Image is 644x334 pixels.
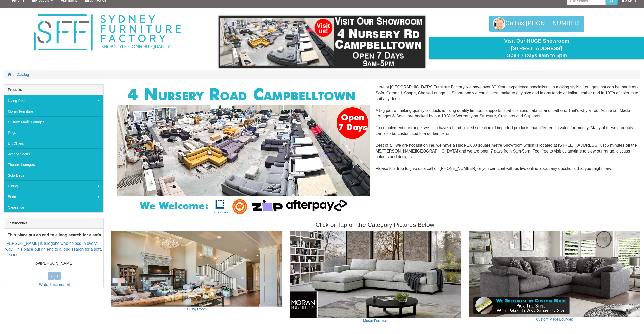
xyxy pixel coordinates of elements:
[4,202,103,212] a: Clearance
[219,16,426,68] img: showroom.gif
[8,233,101,237] b: This place put an end to a long search for a sofa
[4,148,103,159] a: Accent Chairs
[117,84,370,217] img: Corner Modular Lounges
[469,231,640,317] img: Custom Made Lounges
[4,170,103,180] a: Sofa Beds
[4,218,103,229] div: Testimonials
[39,282,70,287] a: Write Testimonial
[4,127,103,138] a: Rugs
[17,73,29,77] a: Catalog
[4,116,103,127] a: Custom Made Lounges
[4,138,103,148] a: Lift Chairs
[536,317,573,321] a: Custom Made Lounges
[4,159,103,170] a: Theatre Lounges
[4,85,103,95] div: Products
[4,191,103,202] a: Bedroom
[290,231,461,318] img: Moran Furniture
[5,261,103,266] p: [PERSON_NAME]
[433,37,640,59] div: Visit Our HUGE Showroom [STREET_ADDRESS] Open 7 Days 9am to 5pm
[4,95,103,106] a: Living Room
[363,318,388,323] a: Moran Furniture
[187,307,207,311] a: Living Room
[111,231,283,307] img: Living Room
[111,84,640,177] div: Here at [GEOGRAPHIC_DATA] Furniture Factory, we have over 30 Years experience specialising in mak...
[111,222,640,228] h3: Click or Tap on the Category Pictures Below:
[4,106,103,116] a: Moran Furniture
[4,180,103,191] a: Dining
[35,261,40,265] b: by
[31,13,184,52] img: Sydney Furniture Factory
[5,241,102,257] a: [PERSON_NAME] is a legend who helped in every way! This place put an end to a long search for a s...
